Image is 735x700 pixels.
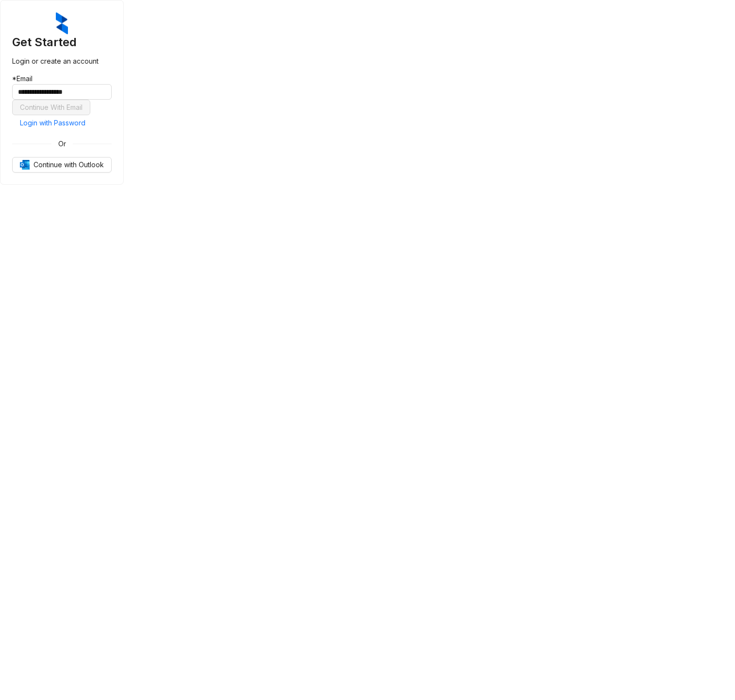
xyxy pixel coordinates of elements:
span: Or [51,139,73,149]
button: Continue With Email [12,100,90,115]
button: Login with Password [12,115,93,131]
span: Continue with Outlook [33,159,104,170]
div: Login or create an account [12,56,112,67]
button: OutlookContinue with Outlook [12,157,112,173]
h3: Get Started [12,35,112,50]
span: Login with Password [20,118,85,128]
img: ZumaIcon [56,12,68,35]
div: Email [12,73,112,84]
img: Outlook [20,160,30,170]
